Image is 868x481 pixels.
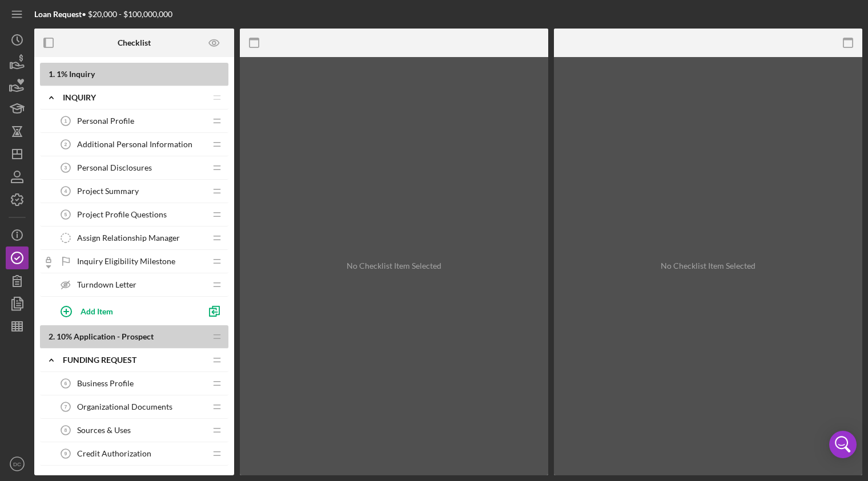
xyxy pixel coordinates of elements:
span: Project Summary [77,187,139,196]
span: Credit Authorization [77,449,151,458]
tspan: 7 [65,404,67,410]
span: 2 . [49,332,55,341]
b: Loan Request [34,9,82,19]
span: 10% Application - Prospect [57,332,154,341]
div: No Checklist Item Selected [347,261,441,270]
span: Turndown Letter [77,280,136,289]
button: Add Item [51,300,200,322]
tspan: 1 [65,118,67,124]
tspan: 3 [65,165,67,171]
text: DC [13,461,21,467]
div: Open Intercom Messenger [829,431,857,458]
tspan: 5 [65,212,67,217]
div: • $20,000 - $100,000,000 [34,10,172,19]
span: Personal Disclosures [77,163,152,172]
span: 1 . [49,69,55,79]
div: Funding Request [63,355,206,365]
tspan: 9 [65,451,67,456]
button: Preview as [202,30,227,56]
tspan: 2 [65,142,67,147]
b: Checklist [118,38,151,47]
span: 1% Inquiry [57,69,95,79]
span: Organizational Documents [77,402,172,411]
div: No Checklist Item Selected [661,261,756,270]
tspan: 8 [65,427,67,433]
span: Project Profile Questions [77,210,167,219]
div: Inquiry [63,93,206,102]
span: Assign Relationship Manager [77,233,180,242]
span: Sources & Uses [77,426,131,435]
tspan: 6 [65,381,67,386]
div: Add Item [81,300,113,322]
button: DC [6,452,29,475]
span: Additional Personal Information [77,140,192,149]
span: Business Profile [77,379,134,388]
span: Personal Profile [77,116,134,126]
tspan: 4 [65,188,67,194]
span: Inquiry Eligibility Milestone [77,257,175,266]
